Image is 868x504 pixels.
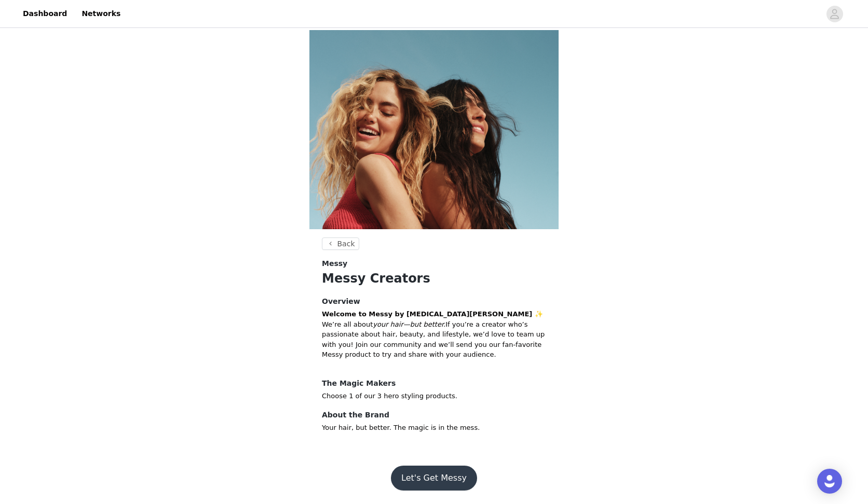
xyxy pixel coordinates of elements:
a: Dashboard [17,2,73,25]
h4: The Magic Makers [322,378,546,389]
strong: Welcome to Messy by [MEDICAL_DATA][PERSON_NAME] ✨ [322,310,543,318]
em: your hair—but better. [373,320,445,328]
a: Networks [75,2,127,25]
button: Let's Get Messy [391,466,477,491]
p: We’re all about If you’re a creator who’s passionate about hair, beauty, and lifestyle, we’d love... [322,319,546,360]
span: Messy [322,258,347,269]
h1: Messy Creators [322,269,546,288]
img: campaign image [309,30,559,229]
p: Choose 1 of our 3 hero styling products. [322,391,546,401]
div: Open Intercom Messenger [817,469,842,494]
h4: About the Brand [322,410,546,421]
div: avatar [830,6,839,22]
p: Your hair, but better. The magic is in the mess. [322,423,546,433]
button: Back [322,237,359,250]
h4: Overview [322,296,546,307]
